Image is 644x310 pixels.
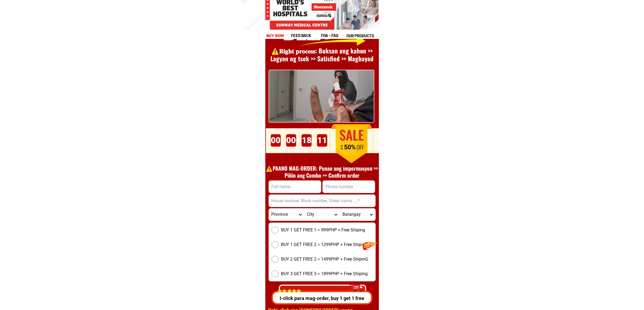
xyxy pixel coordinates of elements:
[272,270,279,277] input: BUY 3 GET FREE 3 = 1899PHP + Free Shiping
[272,256,279,263] input: BUY 2 GET FREE 2 = 1499PHP + Free ShipinG
[272,241,279,248] input: BUY 1 GET FREE 2 = 1299PHP + Free Shiping
[281,227,365,233] span: BUY 1 GET FREE 1 = 999PHP + Free Shiping
[263,165,381,179] h1: ⚠️️PAANO MAG-ORDER: Punan ang impormasyon >> Piliin ang Combo >> Confirm order
[263,47,381,63] h1: ⚠️️𝐑𝐢𝐠𝐡𝐭 𝐩𝐫𝐨𝐜𝐞𝐬𝐬: Buksan ang kahon >> Lagyan ng tsek >> Satisfied >> Magbayad
[269,195,375,207] input: Input address
[281,241,368,248] span: BUY 1 GET FREE 2 = 1299PHP + Free Shiping
[269,181,321,193] input: Input full_name
[336,144,364,151] h1: 50%
[304,208,340,221] select: Select district
[272,227,279,234] input: BUY 1 GET FREE 1 = 999PHP + Free Shiping
[285,125,370,149] h1: ORDER DITO
[323,181,375,193] input: Input phone_number
[321,32,351,39] h1: fda - FAQ
[266,33,284,39] h1: buy now
[281,256,368,262] span: BUY 2 GET FREE 2 = 1499PHP + Free ShipinG
[269,208,304,221] select: Select province
[270,295,374,302] p: I-click para mag-order, buy 1 get 1 free
[291,32,320,39] h1: feed back
[281,271,368,277] span: BUY 3 GET FREE 3 = 1899PHP + Free Shiping
[346,33,378,39] h1: our products
[340,208,375,221] select: Select commune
